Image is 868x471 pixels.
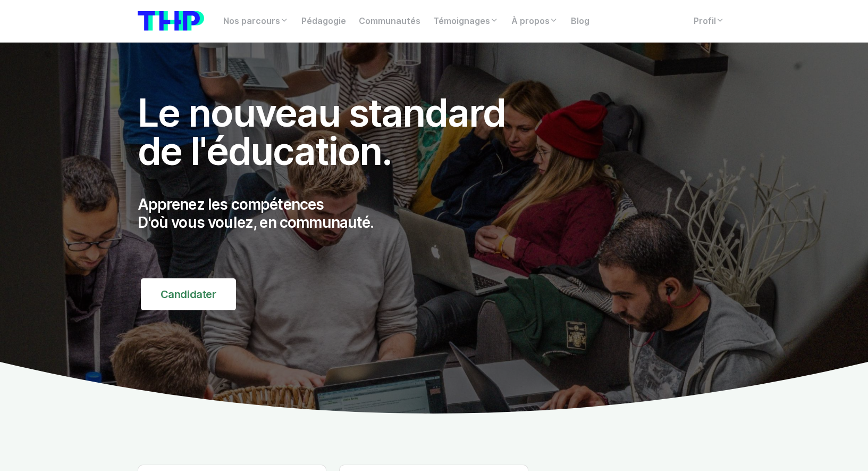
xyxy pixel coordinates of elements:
a: Témoignages [427,11,505,32]
p: Apprenez les compétences D'où vous voulez, en communauté. [138,196,529,232]
a: À propos [505,11,564,32]
a: Pédagogie [295,11,352,32]
a: Nos parcours [217,11,295,32]
a: Profil [687,11,731,32]
h1: Le nouveau standard de l'éducation. [138,94,529,170]
a: Candidater [141,278,236,310]
a: Communautés [352,11,427,32]
img: logo [138,11,204,31]
a: Blog [564,11,596,32]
